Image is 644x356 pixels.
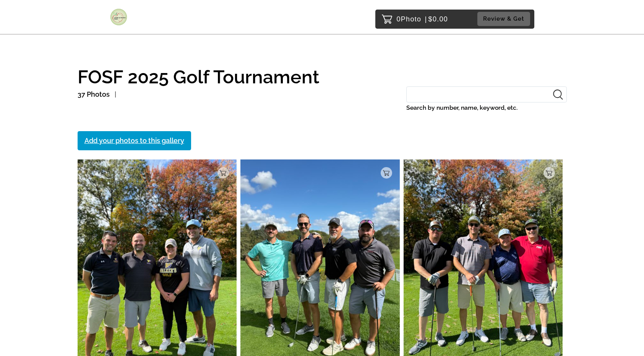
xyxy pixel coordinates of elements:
[401,13,422,25] span: Photo
[477,12,530,26] button: Review & Get
[78,131,191,150] a: Add your photos to this gallery
[78,67,567,86] h1: FOSF 2025 Golf Tournament
[110,8,127,26] img: Snapphound Logo
[425,15,427,23] span: |
[78,88,110,101] p: 37 Photos
[406,102,567,113] label: Search by number, name, keyword, etc.
[397,13,448,25] p: 0 $0.00
[477,12,532,26] a: Review & Get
